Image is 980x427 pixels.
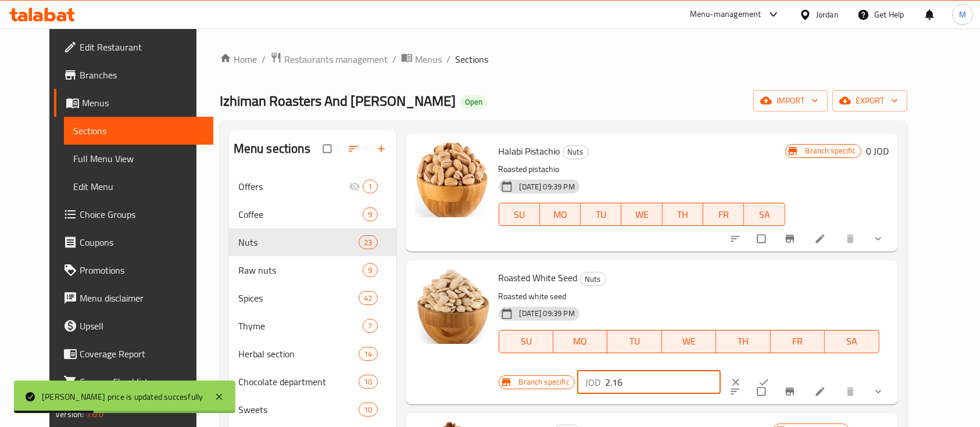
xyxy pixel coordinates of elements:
[229,368,396,396] div: Chocolate department10
[667,333,711,350] span: WE
[80,235,204,249] span: Coupons
[80,347,204,361] span: Coverage Report
[563,145,589,159] div: Nuts
[238,319,363,333] span: Thyme
[723,379,750,404] button: sort-choices
[415,270,489,344] img: Roasted White Seed
[401,52,442,67] a: Menus
[238,235,359,249] div: Nuts
[363,181,377,192] span: 1
[80,263,204,277] span: Promotions
[838,226,865,252] button: delete
[865,379,893,404] button: show more
[238,375,359,389] span: Chocolate department
[581,203,621,226] button: TU
[229,228,396,256] div: Nuts23
[229,396,396,424] div: Sweets10
[515,308,580,319] span: [DATE] 09:39 PM
[721,333,766,350] span: TH
[363,180,377,193] div: items
[369,136,396,162] button: Add section
[359,291,377,305] div: items
[238,403,359,417] span: Sweets
[80,319,204,333] span: Upsell
[838,379,865,404] button: delete
[703,203,744,226] button: FR
[499,142,560,160] span: Halabi Pistachio
[605,371,721,394] input: Please enter price
[825,330,879,353] button: SA
[777,379,805,404] button: Branch-specific-item
[540,203,581,226] button: MO
[359,376,377,387] span: 10
[220,88,456,114] span: Izhiman Roasters And [PERSON_NAME]
[229,256,396,284] div: Raw nuts9
[563,145,588,159] span: Nuts
[359,404,377,415] span: 10
[341,136,369,162] span: Sort sections
[581,272,606,286] span: Nuts
[238,207,363,221] span: Coffee
[716,330,770,353] button: TH
[359,235,377,249] div: items
[220,52,257,66] a: Home
[763,94,818,108] span: import
[612,333,657,350] span: TU
[545,206,576,223] span: MO
[359,349,377,360] span: 14
[455,52,488,66] span: Sections
[751,369,779,395] button: ok
[80,207,204,221] span: Choice Groups
[662,330,716,353] button: WE
[316,138,341,160] span: Select all sections
[238,291,359,305] div: Spices
[959,8,966,21] span: M
[234,140,310,157] h2: Menu sections
[363,207,377,221] div: items
[663,203,703,226] button: TH
[626,206,657,223] span: WE
[238,263,363,277] div: Raw nuts
[801,145,861,156] span: Branch specific
[238,347,359,361] span: Herbal section
[504,333,549,350] span: SU
[64,173,213,200] a: Edit Menu
[842,94,898,108] span: export
[270,52,388,67] a: Restaurants management
[363,319,377,333] div: items
[514,376,574,387] span: Branch specific
[771,330,825,353] button: FR
[73,124,204,138] span: Sections
[553,330,607,353] button: MO
[499,330,553,353] button: SU
[363,265,377,276] span: 9
[621,203,662,226] button: WE
[667,206,699,223] span: TH
[690,8,761,21] div: Menu-management
[82,96,204,110] span: Menus
[229,340,396,368] div: Herbal section14
[359,347,377,361] div: items
[359,293,377,304] span: 42
[54,256,213,284] a: Promotions
[54,89,213,117] a: Menus
[73,152,204,166] span: Full Menu View
[749,206,780,223] span: SA
[708,206,739,223] span: FR
[54,33,213,61] a: Edit Restaurant
[363,209,377,220] span: 9
[229,312,396,340] div: Thyme7
[580,272,606,286] div: Nuts
[499,269,578,286] span: Roasted White Seed
[744,203,785,226] button: SA
[814,233,828,245] a: Edit menu item
[54,228,213,256] a: Coupons
[54,200,213,228] a: Choice Groups
[415,143,489,217] img: Halabi Pistachio
[363,321,377,332] span: 7
[238,180,349,193] span: Offers
[363,263,377,277] div: items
